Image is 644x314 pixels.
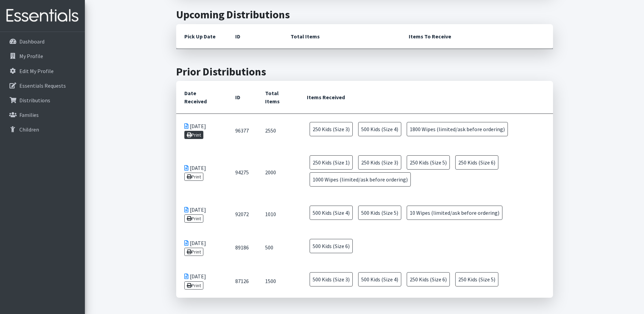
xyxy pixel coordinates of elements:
[299,81,553,114] th: Items Received
[407,272,450,286] span: 250 Kids (Size 6)
[407,122,508,136] span: 1800 Wipes (limited/ask before ordering)
[257,197,299,231] td: 1010
[176,24,227,49] th: Pick Up Date
[358,122,401,136] span: 500 Kids (Size 4)
[358,272,401,286] span: 500 Kids (Size 4)
[257,114,299,147] td: 2550
[176,147,227,197] td: [DATE]
[227,114,257,147] td: 96377
[176,114,227,147] td: [DATE]
[407,206,502,220] span: 10 Wipes (limited/ask before ordering)
[407,155,450,170] span: 250 Kids (Size 5)
[19,53,43,59] p: My Profile
[19,82,66,89] p: Essentials Requests
[257,231,299,264] td: 500
[19,111,39,118] p: Families
[282,24,401,49] th: Total Items
[3,79,82,92] a: Essentials Requests
[227,81,257,114] th: ID
[257,264,299,297] td: 1500
[184,131,204,139] a: Print
[184,281,204,290] a: Print
[176,81,227,114] th: Date Received
[358,155,401,170] span: 250 Kids (Size 3)
[176,197,227,231] td: [DATE]
[184,173,204,181] a: Print
[176,65,553,78] h2: Prior Distributions
[227,24,282,49] th: ID
[3,108,82,122] a: Families
[227,197,257,231] td: 92072
[310,155,353,170] span: 250 Kids (Size 1)
[310,122,353,136] span: 250 Kids (Size 3)
[358,206,401,220] span: 500 Kids (Size 5)
[310,206,353,220] span: 500 Kids (Size 4)
[19,38,44,45] p: Dashboard
[176,8,553,21] h2: Upcoming Distributions
[227,147,257,197] td: 94275
[455,272,498,286] span: 250 Kids (Size 5)
[184,248,204,256] a: Print
[184,214,204,223] a: Print
[19,68,54,74] p: Edit My Profile
[176,264,227,297] td: [DATE]
[257,147,299,197] td: 2000
[257,81,299,114] th: Total Items
[310,172,411,187] span: 1000 Wipes (limited/ask before ordering)
[310,239,353,253] span: 500 Kids (Size 6)
[227,231,257,264] td: 89186
[3,4,82,27] img: HumanEssentials
[176,231,227,264] td: [DATE]
[3,35,82,48] a: Dashboard
[401,24,553,49] th: Items To Receive
[227,264,257,297] td: 87126
[19,97,50,104] p: Distributions
[19,126,39,133] p: Children
[3,123,82,136] a: Children
[3,64,82,78] a: Edit My Profile
[3,49,82,63] a: My Profile
[310,272,353,286] span: 500 Kids (Size 3)
[3,93,82,107] a: Distributions
[455,155,498,170] span: 250 Kids (Size 6)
